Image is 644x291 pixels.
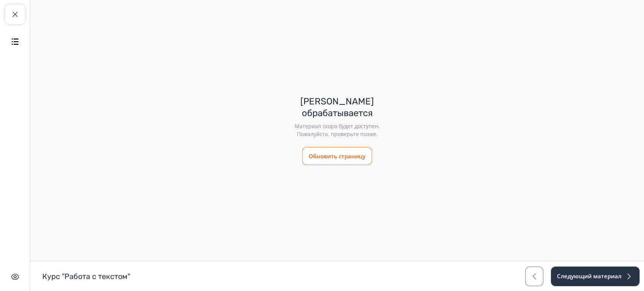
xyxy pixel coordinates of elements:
[281,122,393,138] div: Материал скоро будет доступен. Пожалуйста, проверьте позже.
[551,266,639,286] button: Следующий материал
[11,272,20,281] img: Скрыть интерфейс
[11,37,20,46] img: Содержание
[302,147,372,165] button: Обновить страницу
[281,96,393,119] h1: [PERSON_NAME] обрабатывается
[42,271,130,281] h1: Курс "Работа с текстом"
